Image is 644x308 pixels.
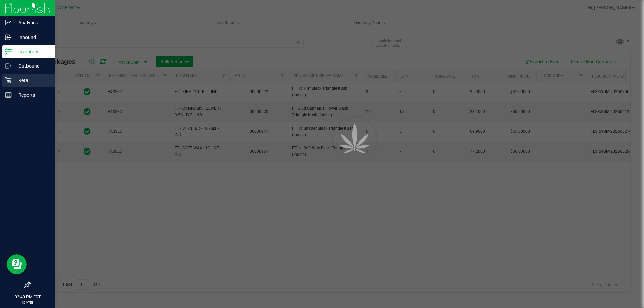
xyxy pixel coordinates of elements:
[7,254,27,274] iframe: Resource center
[12,62,52,70] p: Outbound
[5,63,12,69] inline-svg: Outbound
[12,76,52,84] p: Retail
[3,300,52,305] p: [DATE]
[12,33,52,41] p: Inbound
[3,294,52,300] p: 02:40 PM EDT
[12,48,52,56] p: Inventory
[5,77,12,84] inline-svg: Retail
[12,19,52,27] p: Analytics
[5,19,12,26] inline-svg: Analytics
[12,91,52,99] p: Reports
[5,91,12,98] inline-svg: Reports
[5,34,12,41] inline-svg: Inbound
[5,48,12,55] inline-svg: Inventory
